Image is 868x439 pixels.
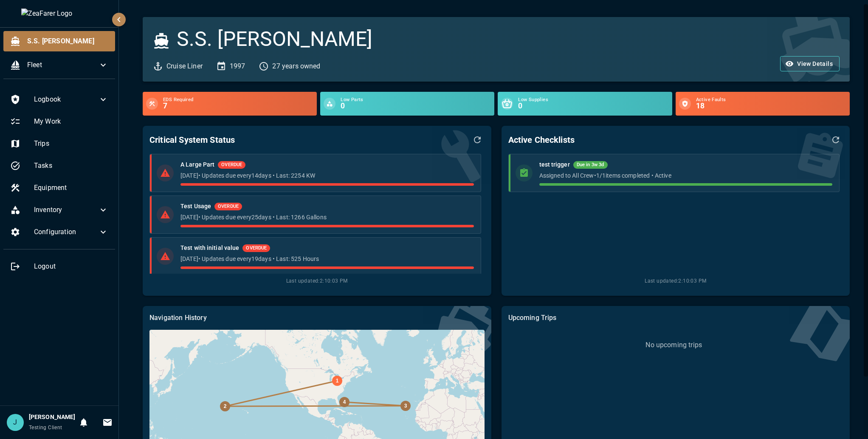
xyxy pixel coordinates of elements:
[3,55,115,75] div: Fleet
[242,245,270,252] span: OVERDUE
[696,97,846,102] span: Active Faults
[3,156,115,176] div: Tasks
[332,376,342,386] div: 1
[508,133,575,147] h6: Active Checklists
[34,205,98,215] span: Inventory
[214,203,242,210] span: OVERDUE
[149,277,484,286] span: Last updated: 2:10:03 PM
[539,171,832,180] p: Assigned to All Crew • 1 / 1 items completed • Active
[230,61,245,71] p: 1997
[696,102,846,110] h6: 18
[3,178,115,198] div: Equipment
[780,56,840,72] button: View Details
[645,340,702,350] p: No upcoming trips
[177,27,372,51] h3: S.S. [PERSON_NAME]
[220,401,230,411] div: 2
[3,89,115,110] div: Logbook
[339,397,349,407] div: 4
[3,133,115,154] div: Trips
[27,36,108,46] span: S.S. [PERSON_NAME]
[508,277,843,286] span: Last updated: 2:10:03 PM
[3,256,115,277] div: Logout
[7,414,24,431] div: J
[829,133,843,147] button: Refresh Data
[341,102,491,110] h6: 0
[163,97,313,102] span: EDS Required
[400,401,411,411] div: 3
[180,244,239,253] h6: Test with initial value
[34,261,108,272] span: Logout
[34,116,108,127] span: My Work
[218,161,245,169] span: OVERDUE
[180,171,473,180] p: [DATE] • Updates due every 14 days • Last: 2254 KW
[29,413,75,422] h6: [PERSON_NAME]
[3,31,115,51] div: S.S. [PERSON_NAME]
[573,161,608,169] span: Due in 3w 3d
[518,97,668,102] span: Low Supplies
[166,61,203,71] p: Cruise Liner
[34,161,108,171] span: Tasks
[180,160,214,170] h6: A Large Part
[34,183,108,193] span: Equipment
[3,222,115,242] div: Configuration
[34,227,98,237] span: Configuration
[149,133,235,147] h6: Critical System Status
[539,160,570,170] h6: test trigger
[3,111,115,132] div: My Work
[470,133,485,147] button: Refresh Data
[75,414,92,431] button: Notifications
[29,425,62,431] span: Testing Client
[3,200,115,220] div: Inventory
[518,102,668,110] h6: 0
[163,102,313,110] h6: 7
[149,313,484,323] p: Navigation History
[341,97,491,102] span: Low Parts
[508,313,843,323] p: Upcoming Trips
[180,202,211,211] h6: Test Usage
[21,8,98,19] img: ZeaFarer Logo
[99,414,116,431] button: Invitations
[272,61,320,71] p: 27 years owned
[34,94,98,105] span: Logbook
[180,255,473,263] p: [DATE] • Updates due every 19 days • Last: 525 Hours
[180,213,473,221] p: [DATE] • Updates due every 25 days • Last: 1266 Gallons
[34,139,108,149] span: Trips
[27,60,98,70] span: Fleet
